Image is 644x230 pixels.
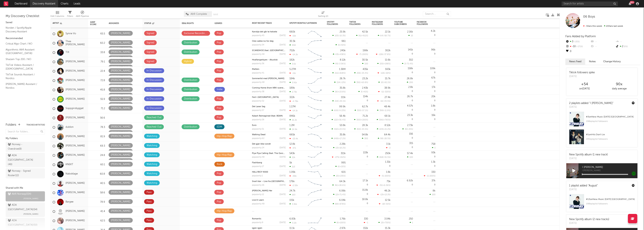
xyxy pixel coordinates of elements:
div: 25.9k [340,31,346,33]
div: ADA [GEOGRAPHIC_DATA] ( 54 ) [8,203,42,212]
a: [PERSON_NAME] [66,219,85,222]
div: 17k [432,86,435,88]
div: 189k [289,87,295,89]
div: 195k playlist followers [586,137,635,141]
span: [PERSON_NAME] [23,212,38,216]
div: 2 [615,44,640,49]
div: Sommertid med Bjørnis [252,78,286,80]
div: 3.91k [289,81,297,84]
a: [PERSON_NAME] Her [252,190,272,192]
div: 96k [431,49,435,51]
div: 38.9k [384,87,391,89]
a: Thea [PERSON_NAME] [66,40,86,46]
div: 158k [408,67,413,70]
a: Soppgirobygget [66,107,83,110]
a: Critical Algo Chart / NO [6,42,41,46]
a: [PERSON_NAME] [66,135,85,138]
a: [PERSON_NAME] [66,70,85,73]
div: 4.2k [431,30,435,32]
div: 0 [417,48,435,57]
a: TikTok Videos Assistant / [DEMOGRAPHIC_DATA] [6,63,41,71]
div: -21k [289,34,296,37]
div: ADA [GEOGRAPHIC_DATA] ( 48 ) [8,153,34,167]
span: 100 [364,63,368,65]
button: Tracked Artists(6) [26,124,45,126]
div: My Discovery Checklist [6,14,45,19]
span: -25.4 % [361,72,367,74]
div: ( ) [377,62,391,65]
span: -37.8 % [383,53,390,56]
span: +828 % [338,72,345,74]
div: # 13 on New Music [DATE] [GEOGRAPHIC_DATA] [586,197,635,202]
span: 10 [381,82,383,84]
div: 2.8k [408,86,413,88]
a: Coming Home (from NRK-scenen at P3 Gull) [feat. [PERSON_NAME] [PERSON_NAME], [PERSON_NAME]] [252,87,352,89]
div: [PERSON_NAME] [111,59,130,64]
div: ( ) [332,34,346,37]
div: ( ) [335,44,346,46]
div: -14.2k [289,53,298,56]
span: +911 % [361,35,367,37]
div: ( ) [378,72,391,74]
a: [PERSON_NAME] [66,210,85,213]
div: [PERSON_NAME] [111,84,130,88]
a: dublon [66,126,74,129]
div: 198k [363,49,368,52]
svg: Chart title [306,85,323,94]
div: YouTube Subscribers [394,21,407,25]
a: Kalash Reimagined (feat. BEAM) [252,115,283,117]
div: TikTok Followers [349,21,362,25]
div: ( ) [333,62,346,65]
div: ( ) [354,81,368,84]
span: 64 [380,35,383,37]
div: Recommended [6,36,45,41]
div: -10 [565,44,590,49]
div: ( ) [378,34,391,37]
div: 245k [340,49,346,52]
div: Exclusive Recording Agreement [184,31,208,36]
div: [DATE] [569,75,595,78]
div: Signed [147,50,154,54]
span: -200 % [361,53,367,56]
a: Live & Learn [252,199,264,201]
div: Spotify Monthly Listeners [289,22,318,24]
div: Pop [217,31,221,36]
a: ADA [GEOGRAPHIC_DATA](48) [6,153,45,167]
div: Instagram Followers [372,21,385,25]
div: 67k [431,77,435,79]
span: -13 % [341,82,345,84]
div: Distribution [184,87,197,92]
div: 3.6k [289,62,296,65]
span: -68 % [385,72,390,74]
a: A&R Norway(154)[PERSON_NAME] [6,191,45,201]
div: popularity: 48 [252,53,265,55]
svg: Chart title [306,29,323,38]
span: -5 fans this week [583,25,602,27]
div: 660k [289,30,295,33]
div: Pop [217,50,221,54]
div: Filters [67,9,73,20]
div: 11.6k [385,59,391,61]
div: 998 [289,44,296,46]
a: [PERSON_NAME] [66,154,85,157]
span: +50 % [340,44,345,46]
span: 10 [411,35,413,37]
div: 30.3k [289,40,295,42]
div: Most Recent Track [252,22,280,24]
a: "I [PERSON_NAME]" [589,102,613,105]
div: ( ) [402,62,413,65]
div: 99 + [630,1,634,4]
div: [PERSON_NAME] [111,56,130,60]
div: Pop [217,78,221,82]
div: 0 [565,49,590,54]
a: [PERSON_NAME] [66,182,85,185]
input: Search... [423,11,451,17]
div: Signed [147,31,154,36]
a: [PERSON_NAME] [66,88,85,91]
div: 961 [341,40,346,42]
div: popularity: 41 [252,72,264,74]
div: 26.7k [340,77,346,80]
div: [PERSON_NAME] [111,87,130,92]
div: Hvalfangerbyen - Akustisk [252,59,286,61]
span: A&R Complete [191,13,207,15]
